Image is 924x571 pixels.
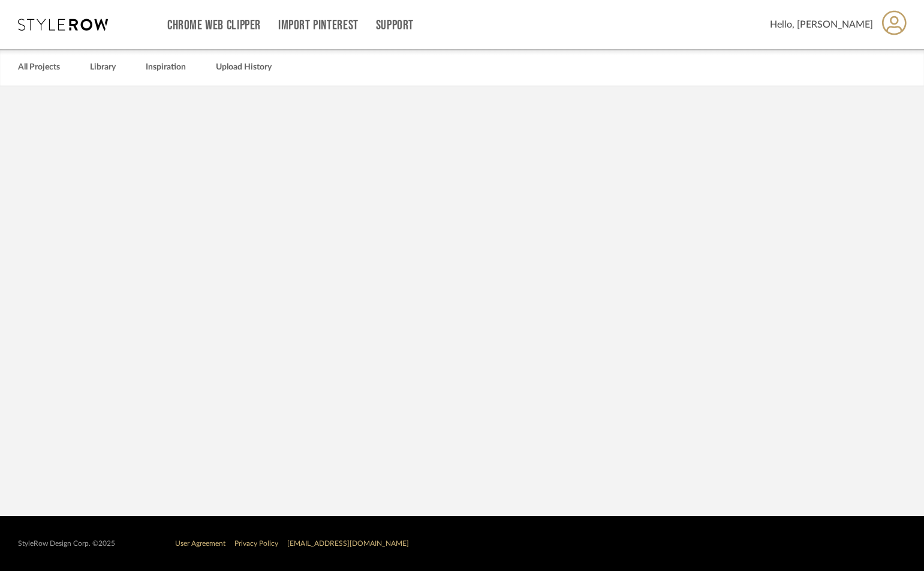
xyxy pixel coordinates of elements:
a: Inspiration [146,59,186,75]
a: Support [376,20,414,31]
div: StyleRow Design Corp. ©2025 [18,539,115,548]
span: Hello, [PERSON_NAME] [770,17,873,32]
a: Upload History [216,59,272,75]
a: Import Pinterest [278,20,359,31]
a: Chrome Web Clipper [167,20,261,31]
a: [EMAIL_ADDRESS][DOMAIN_NAME] [287,540,409,547]
a: User Agreement [175,540,225,547]
a: All Projects [18,59,60,75]
a: Privacy Policy [234,540,278,547]
a: Library [90,59,116,75]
